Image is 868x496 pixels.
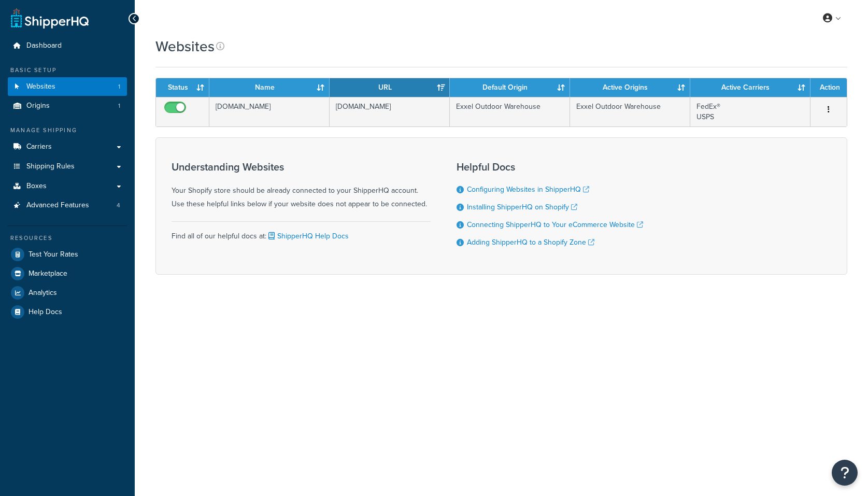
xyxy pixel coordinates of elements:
[8,303,127,321] a: Help Docs
[690,78,810,97] th: Active Carriers: activate to sort column ascending
[467,237,594,248] a: Adding ShipperHQ to a Shopify Zone
[8,284,127,302] a: Analytics
[8,245,127,264] a: Test Your Rates
[810,78,847,97] th: Action
[11,8,89,29] a: ShipperHQ Home
[118,102,120,110] span: 1
[118,82,120,91] span: 1
[172,221,431,243] div: Find all of our helpful docs at:
[570,97,690,126] td: Exxel Outdoor Warehouse
[330,97,450,126] td: [DOMAIN_NAME]
[8,157,127,176] a: Shipping Rules
[8,196,127,215] a: Advanced Features 4
[26,82,55,91] span: Websites
[26,143,52,151] span: Carriers
[155,36,215,56] h1: Websites
[26,162,75,171] span: Shipping Rules
[29,250,78,259] span: Test Your Rates
[8,96,127,116] a: Origins 1
[8,177,127,196] a: Boxes
[8,96,127,116] li: Origins
[8,264,127,283] a: Marketplace
[8,196,127,215] li: Advanced Features
[26,102,50,110] span: Origins
[450,97,570,126] td: Exxel Outdoor Warehouse
[29,308,62,317] span: Help Docs
[457,161,643,173] h3: Helpful Docs
[26,201,89,210] span: Advanced Features
[29,270,67,278] span: Marketplace
[8,77,127,96] li: Websites
[29,289,57,297] span: Analytics
[266,231,349,242] a: ShipperHQ Help Docs
[172,161,431,173] h3: Understanding Websites
[117,201,120,210] span: 4
[690,97,810,126] td: FedEx® USPS
[26,41,62,50] span: Dashboard
[8,77,127,96] a: Websites 1
[467,184,589,195] a: Configuring Websites in ShipperHQ
[26,182,47,191] span: Boxes
[8,137,127,157] a: Carriers
[8,234,127,243] div: Resources
[209,78,330,97] th: Name: activate to sort column ascending
[450,78,570,97] th: Default Origin: activate to sort column ascending
[156,78,209,97] th: Status: activate to sort column ascending
[8,126,127,135] div: Manage Shipping
[8,36,127,55] a: Dashboard
[172,161,431,211] div: Your Shopify store should be already connected to your ShipperHQ account. Use these helpful links...
[8,66,127,75] div: Basic Setup
[467,202,577,212] a: Installing ShipperHQ on Shopify
[832,460,858,486] button: Open Resource Center
[330,78,450,97] th: URL: activate to sort column ascending
[209,97,330,126] td: [DOMAIN_NAME]
[570,78,690,97] th: Active Origins: activate to sort column ascending
[467,219,643,230] a: Connecting ShipperHQ to Your eCommerce Website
